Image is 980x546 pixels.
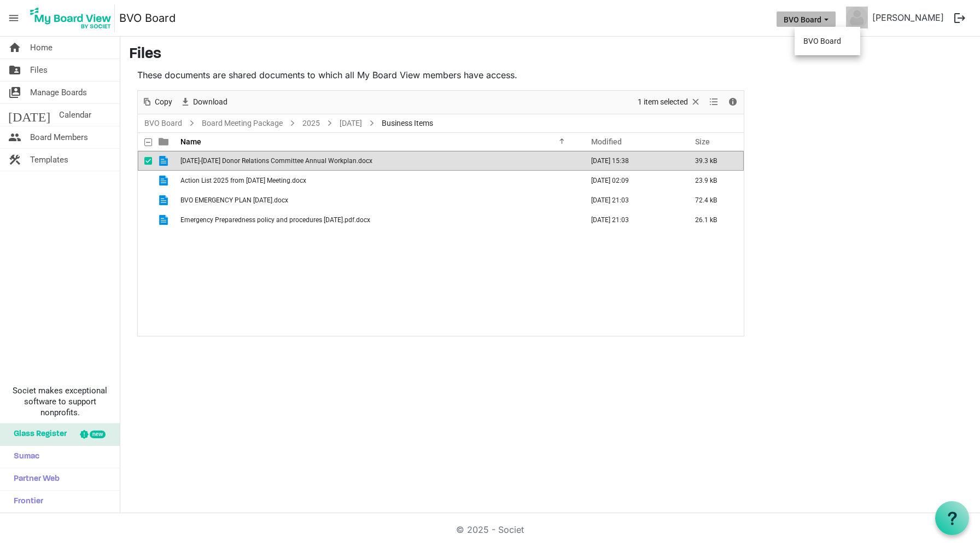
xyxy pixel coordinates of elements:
button: logout [948,7,971,30]
li: BVO Board [795,31,860,51]
td: is template cell column header type [152,210,177,230]
span: switch_account [8,82,21,103]
button: View dropdownbutton [707,95,720,109]
span: Home [30,37,52,59]
td: Action List 2025 from August 28, 2025 Meeting.docx is template cell column header Name [177,171,580,190]
div: Details [724,91,742,114]
img: no-profile-picture.svg [846,7,868,28]
td: September 07, 2025 21:03 column header Modified [580,190,684,210]
a: Board Meeting Package [200,117,285,130]
td: September 07, 2025 21:03 column header Modified [580,210,684,230]
span: menu [3,8,24,28]
button: BVO Board dropdownbutton [777,11,836,27]
td: 2025-2026 Donor Relations Committee Annual Workplan.docx is template cell column header Name [177,151,580,171]
button: Copy [140,95,174,109]
span: Sumac [8,446,39,468]
div: View [705,91,724,114]
a: My Board View Logo [27,4,119,32]
span: Business Items [380,117,435,130]
span: Templates [30,149,68,171]
span: Action List 2025 from [DATE] Meeting.docx [180,177,306,184]
span: [DATE] [8,104,50,126]
td: is template cell column header type [152,171,177,190]
span: Board Members [30,126,88,148]
td: September 08, 2025 15:38 column header Modified [580,151,684,171]
p: These documents are shared documents to which all My Board View members have access. [137,68,744,82]
span: Manage Boards [30,82,87,103]
span: Partner Web [8,468,60,490]
span: Emergency Preparedness policy and procedures [DATE].pdf.docx [180,216,370,224]
a: [DATE] [337,117,364,130]
div: Clear selection [634,91,705,114]
span: Download [192,95,229,109]
td: 39.3 kB is template cell column header Size [684,151,744,171]
div: new [90,431,106,438]
button: Selection [636,95,703,109]
a: © 2025 - Societ [456,524,524,535]
div: Copy [138,91,176,114]
button: Details [726,95,740,109]
span: people [8,126,21,148]
span: 1 item selected [637,95,689,109]
span: construction [8,149,21,171]
td: 72.4 kB is template cell column header Size [684,190,744,210]
td: is template cell column header type [152,151,177,171]
td: checkbox [138,210,152,230]
span: [DATE]-[DATE] Donor Relations Committee Annual Workplan.docx [180,157,372,165]
td: 26.1 kB is template cell column header Size [684,210,744,230]
span: Societ makes exceptional software to support nonprofits. [5,385,115,418]
span: Size [695,137,710,146]
span: Modified [591,137,622,146]
span: BVO EMERGENCY PLAN [DATE].docx [180,196,288,204]
span: Frontier [8,491,43,513]
a: BVO Board [119,7,176,29]
span: Copy [154,95,173,109]
td: 23.9 kB is template cell column header Size [684,171,744,190]
td: checkbox [138,171,152,190]
img: My Board View Logo [27,4,115,32]
td: BVO EMERGENCY PLAN August 25, 2025.docx is template cell column header Name [177,190,580,210]
h3: Files [129,45,971,64]
div: Download [176,91,231,114]
span: Calendar [59,104,91,126]
a: 2025 [300,117,322,130]
span: home [8,37,21,59]
td: checkbox [138,190,152,210]
td: September 12, 2025 02:09 column header Modified [580,171,684,190]
a: BVO Board [142,117,184,130]
span: Files [30,59,48,81]
span: folder_shared [8,59,21,81]
a: [PERSON_NAME] [868,7,948,28]
td: is template cell column header type [152,190,177,210]
span: Name [180,137,201,146]
button: Download [178,95,230,109]
span: Glass Register [8,423,67,445]
td: Emergency Preparedness policy and procedures August 25, 2025.pdf.docx is template cell column hea... [177,210,580,230]
td: checkbox [138,151,152,171]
